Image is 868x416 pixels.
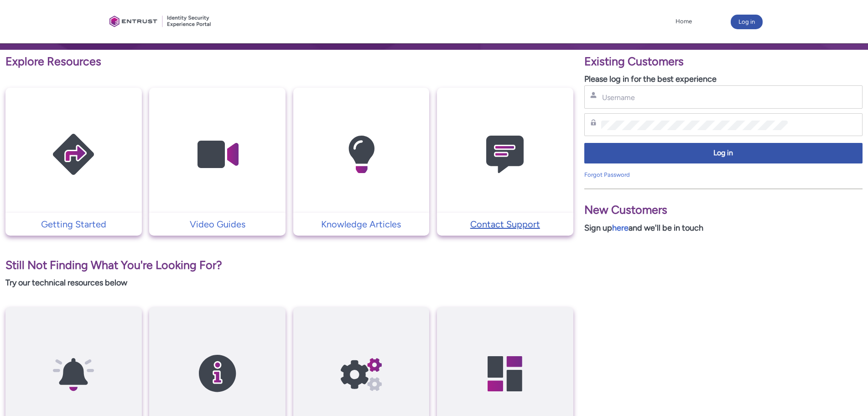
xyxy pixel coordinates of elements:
[5,277,573,289] p: Try our technical resources below
[318,105,405,204] img: Knowledge Articles
[5,217,142,231] a: Getting Started
[174,105,261,204] img: Video Guides
[5,53,573,70] p: Explore Resources
[590,148,857,158] span: Log in
[10,217,137,231] p: Getting Started
[298,217,425,231] p: Knowledge Articles
[30,105,117,204] img: Getting Started
[584,171,630,178] a: Forgot Password
[584,222,863,234] p: Sign up and we'll be in touch
[462,105,548,204] img: Contact Support
[584,53,863,70] p: Existing Customers
[442,217,569,231] p: Contact Support
[612,223,629,233] a: here
[731,15,763,29] button: Log in
[584,201,863,219] p: New Customers
[154,217,281,231] p: Video Guides
[437,217,573,231] a: Contact Support
[601,93,788,102] input: Username
[584,73,863,85] p: Please log in for the best experience
[5,257,573,274] p: Still Not Finding What You're Looking For?
[584,143,863,163] button: Log in
[293,217,430,231] a: Knowledge Articles
[673,15,694,28] a: Home
[149,217,286,231] a: Video Guides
